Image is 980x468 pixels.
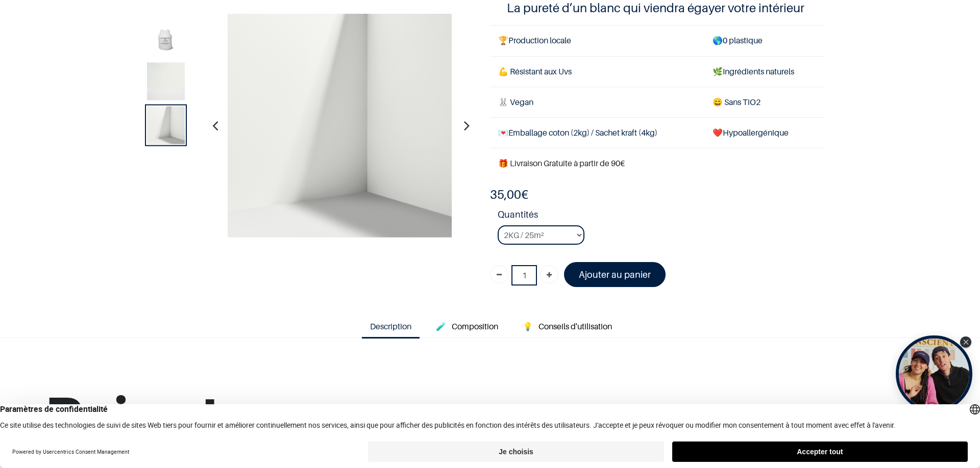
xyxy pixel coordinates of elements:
div: Open Tolstoy [896,335,972,412]
span: Conseils d'utilisation [538,321,612,331]
strong: Quantités [498,207,824,225]
span: 💪 Résistant aux Uvs [498,66,572,76]
div: Tolstoy bubble widget [896,335,972,412]
span: 🧪 [436,321,446,331]
div: Close Tolstoy widget [960,336,971,348]
font: 🎁 Livraison Gratuite à partir de 90€ [498,158,625,168]
span: 🏆 [498,35,508,45]
b: € [490,187,528,202]
img: Product image [227,13,452,238]
td: 0 plastique [704,25,824,56]
a: Supprimer [490,265,508,283]
font: Ajouter au panier [579,269,651,280]
img: Product image [147,18,185,56]
td: Production locale [490,25,704,56]
span: Description [370,321,411,331]
span: 💡 [523,321,533,331]
td: ❤️Hypoallergénique [704,117,824,148]
span: 🌿 [713,66,723,76]
span: 😄 S [713,97,729,107]
td: ans TiO2 [704,87,824,117]
td: Ingrédients naturels [704,56,824,87]
span: 35,00 [490,187,521,202]
a: Ajouter au panier [564,262,666,287]
img: Product image [147,62,185,100]
div: Open Tolstoy widget [896,335,972,412]
span: 🐰 Vegan [498,97,533,107]
a: Ajouter [540,265,558,283]
iframe: Tidio Chat [927,402,975,450]
img: Product image [147,106,185,144]
span: 🌎 [713,35,723,45]
span: Composition [452,321,498,331]
span: 💌 [498,127,508,138]
td: Emballage coton (2kg) / Sachet kraft (4kg) [490,117,704,148]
